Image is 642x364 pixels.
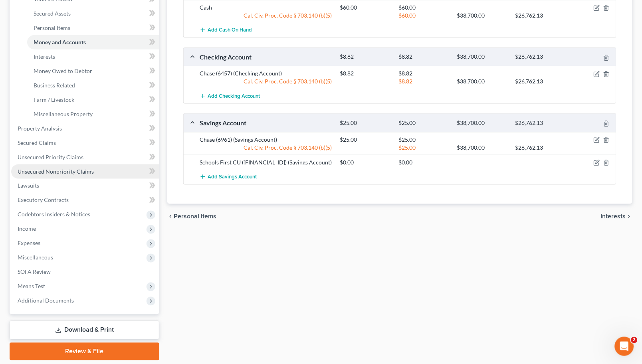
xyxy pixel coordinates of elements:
a: Secured Assets [27,6,159,21]
span: Executory Contracts [18,197,69,204]
div: $60.00 [336,4,395,12]
div: $26,762.13 [511,77,570,85]
div: $8.82 [336,53,395,61]
span: Business Related [34,82,75,89]
span: Miscellaneous [18,254,53,261]
span: Miscellaneous Property [34,111,93,117]
a: Interests [27,49,159,64]
div: $25.00 [394,119,453,127]
span: Lawsuits [18,182,39,189]
span: Expenses [18,240,40,247]
div: $25.00 [336,119,395,127]
div: $26,762.13 [511,144,570,152]
span: Means Test [18,283,45,290]
span: Income [18,226,36,232]
span: Add Cash on Hand [208,27,252,34]
div: $8.82 [394,77,453,85]
div: $8.82 [394,53,453,61]
button: Add Cash on Hand [200,23,252,38]
span: Personal Items [34,24,70,31]
div: Cal. Civ. Proc. Code § 703.140 (b)(5) [196,144,336,152]
div: Cal. Civ. Proc. Code § 703.140 (b)(5) [196,77,336,85]
div: Chase (6961) (Savings Account) [196,136,336,144]
a: Review & File [10,343,159,360]
span: Codebtors Insiders & Notices [18,211,90,218]
span: SOFA Review [18,269,51,275]
span: Money Owed to Debtor [34,67,92,74]
div: $25.00 [394,144,453,152]
a: Miscellaneous Property [27,107,159,121]
a: Money Owed to Debtor [27,64,159,78]
span: Farm / Livestock [34,96,74,103]
a: Lawsuits [11,179,159,193]
a: Secured Claims [11,136,159,150]
button: Add Checking Account [200,89,260,103]
div: Checking Account [196,53,336,61]
span: Personal Items [174,214,216,220]
div: $26,762.13 [511,53,570,61]
span: Secured Assets [34,10,71,17]
i: chevron_right [626,214,632,220]
div: Cal. Civ. Proc. Code § 703.140 (b)(5) [196,12,336,20]
div: $38,700.00 [453,12,512,20]
div: $60.00 [394,12,453,20]
div: $8.82 [336,69,395,77]
span: 2 [631,337,638,343]
div: Savings Account [196,119,336,127]
a: Download & Print [10,321,159,340]
a: Farm / Livestock [27,93,159,107]
a: Money and Accounts [27,35,159,49]
div: $38,700.00 [453,53,512,61]
div: $60.00 [394,4,453,12]
span: Add Savings Account [208,174,257,180]
span: Add Checking Account [208,93,260,99]
a: Personal Items [27,21,159,35]
div: $25.00 [394,136,453,144]
span: Property Analysis [18,125,62,132]
i: chevron_left [167,214,174,220]
div: $38,700.00 [453,77,512,85]
span: Unsecured Nonpriority Claims [18,168,94,175]
span: Unsecured Priority Claims [18,154,83,160]
span: Money and Accounts [34,39,86,45]
button: chevron_left Personal Items [167,214,216,220]
div: Chase (6457) (Checking Account) [196,69,336,77]
div: $25.00 [336,136,395,144]
span: Additional Documents [18,297,74,304]
div: $38,700.00 [453,144,512,152]
span: Secured Claims [18,139,56,146]
iframe: Intercom live chat [615,337,634,356]
div: $0.00 [336,158,395,166]
a: Unsecured Priority Claims [11,150,159,164]
a: Property Analysis [11,121,159,136]
button: Add Savings Account [200,170,257,184]
span: Interests [601,214,626,220]
div: $26,762.13 [511,119,570,127]
a: Business Related [27,78,159,93]
a: Executory Contracts [11,193,159,208]
div: $0.00 [394,158,453,166]
div: $8.82 [394,69,453,77]
button: Interests chevron_right [601,214,632,220]
div: $26,762.13 [511,12,570,20]
span: Interests [34,53,55,60]
a: Unsecured Nonpriority Claims [11,164,159,179]
div: Schools First CU ([FINANCIAL_ID]) (Savings Account) [196,158,336,166]
div: $38,700.00 [453,119,512,127]
a: SOFA Review [11,265,159,279]
div: Cash [196,4,336,12]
